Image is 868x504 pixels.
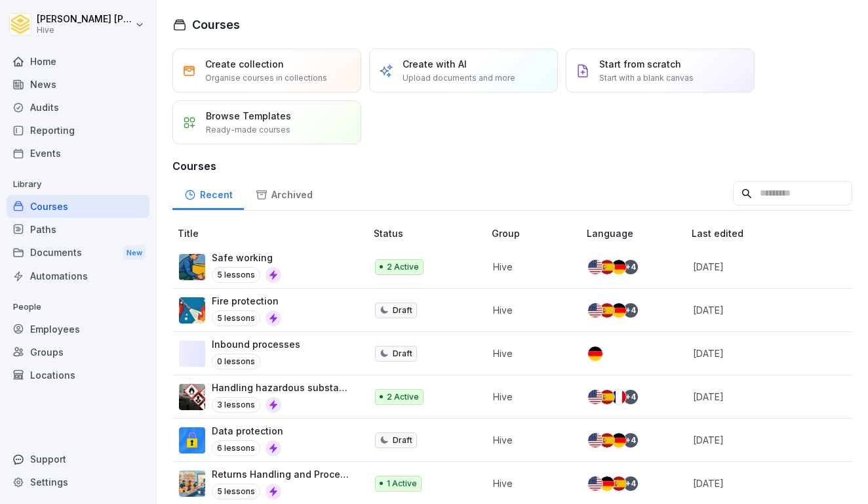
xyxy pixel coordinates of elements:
[212,310,260,326] p: 5 lessons
[623,260,638,274] div: + 4
[588,346,602,361] img: de.svg
[623,476,638,491] div: + 4
[600,260,614,274] img: es.svg
[393,434,412,446] p: Draft
[7,241,149,265] div: Documents
[244,177,324,210] a: Archived
[493,260,566,274] p: Hive
[7,174,149,195] p: Library
[7,264,149,287] a: Automations
[205,72,327,84] p: Organise courses in collections
[588,260,602,274] img: us.svg
[206,124,290,136] p: Ready-made courses
[693,433,827,447] p: [DATE]
[212,294,281,308] p: Fire protection
[393,304,412,316] p: Draft
[7,50,149,73] a: Home
[212,251,281,264] p: Safe working
[403,57,467,71] p: Create with AI
[7,364,149,387] a: Locations
[693,346,827,360] p: [DATE]
[623,303,638,318] div: + 4
[212,354,260,369] p: 0 lessons
[179,297,205,324] img: b0iy7e1gfawqjs4nezxuanzk.png
[587,226,686,240] p: Language
[600,303,614,318] img: es.svg
[7,195,149,218] div: Courses
[493,346,566,360] p: Hive
[588,390,602,404] img: us.svg
[179,471,205,497] img: whxspouhdmc5dw11exs3agrf.png
[7,341,149,364] a: Groups
[178,226,368,240] p: Title
[212,267,260,283] p: 5 lessons
[7,297,149,318] p: People
[393,348,412,360] p: Draft
[693,476,827,490] p: [DATE]
[387,478,417,490] p: 1 Active
[192,16,240,33] h1: Courses
[600,390,614,404] img: es.svg
[179,427,205,453] img: gp1n7epbxsf9lzaihqn479zn.png
[600,476,614,491] img: de.svg
[612,390,626,404] img: fr.svg
[212,440,260,456] p: 6 lessons
[693,390,827,404] p: [DATE]
[588,303,602,318] img: us.svg
[387,261,419,273] p: 2 Active
[212,397,260,413] p: 3 lessons
[7,73,149,96] a: News
[693,260,827,274] p: [DATE]
[7,241,149,265] a: DocumentsNew
[7,142,149,165] a: Events
[623,433,638,448] div: + 4
[37,26,132,35] p: Hive
[493,303,566,317] p: Hive
[588,476,602,491] img: us.svg
[179,254,205,280] img: ns5fm27uu5em6705ixom0yjt.png
[123,245,146,261] div: New
[212,381,353,394] p: Handling hazardous substances
[492,226,582,240] p: Group
[403,72,515,84] p: Upload documents and more
[623,390,638,404] div: + 4
[172,177,244,210] a: Recent
[599,72,694,84] p: Start with a blank canvas
[612,303,626,318] img: de.svg
[612,433,626,448] img: de.svg
[7,448,149,471] div: Support
[374,226,486,240] p: Status
[612,260,626,274] img: de.svg
[7,471,149,493] a: Settings
[7,119,149,142] a: Reporting
[693,303,827,317] p: [DATE]
[600,433,614,448] img: es.svg
[212,467,353,481] p: Returns Handling and Process Flow
[37,14,132,25] p: [PERSON_NAME] [PERSON_NAME]
[172,158,852,174] h3: Courses
[493,433,566,447] p: Hive
[692,226,842,240] p: Last edited
[212,337,300,351] p: Inbound processes
[493,390,566,404] p: Hive
[7,96,149,119] a: Audits
[612,476,626,491] img: es.svg
[7,218,149,241] a: Paths
[588,433,602,448] img: us.svg
[7,318,149,341] a: Employees
[206,109,291,123] p: Browse Templates
[179,384,205,410] img: ro33qf0i8ndaw7nkfv0stvse.png
[387,391,419,403] p: 2 Active
[205,57,284,71] p: Create collection
[212,484,260,499] p: 5 lessons
[599,57,681,71] p: Start from scratch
